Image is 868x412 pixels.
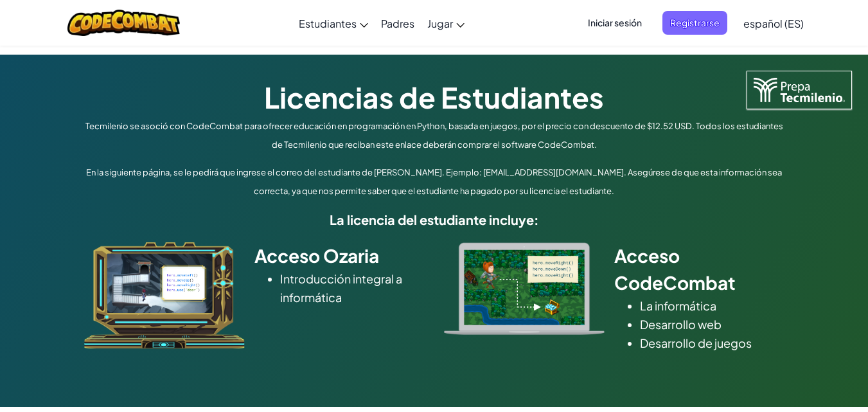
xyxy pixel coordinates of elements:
[299,17,357,30] span: Estudiantes
[292,6,375,40] a: Estudiantes
[640,334,784,352] li: Desarrollo de juegos
[614,242,784,296] h2: Acceso CodeCombat
[81,210,788,229] h5: La licencia del estudiante incluye:
[427,17,453,30] span: Jugar
[444,242,605,335] img: type_real_code.png
[640,296,784,315] li: La informática
[81,117,788,154] p: Tecmilenio se asoció con CodeCombat para ofrecer educación en programación en Python, basada en j...
[254,242,425,269] h2: Acceso Ozaria
[580,11,650,35] button: Iniciar sesión
[67,10,180,36] img: CodeCombat logo
[81,163,788,201] p: En la siguiente página, se le pedirá que ingrese el correo del estudiante de [PERSON_NAME]. Ejemp...
[662,11,727,35] button: Registrarse
[747,71,852,109] img: Tecmilenio logo
[743,17,804,30] span: español (ES)
[640,315,784,334] li: Desarrollo web
[375,6,421,40] a: Padres
[737,6,810,40] a: español (ES)
[280,269,425,307] li: Introducción integral a informática
[84,242,245,349] img: ozaria_acodus.png
[421,6,471,40] a: Jugar
[81,77,788,117] h1: Licencias de Estudiantes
